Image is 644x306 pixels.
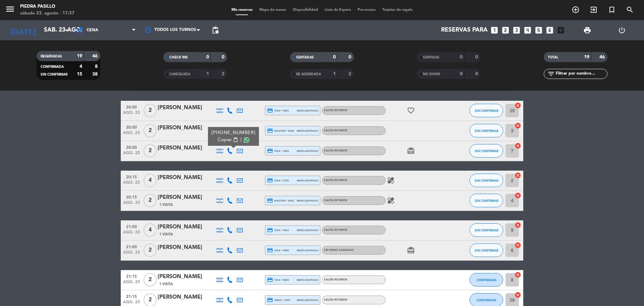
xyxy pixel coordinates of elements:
[324,149,347,152] span: Salón Interior
[626,6,634,14] i: search
[158,124,215,132] div: [PERSON_NAME]
[267,297,290,303] span: amex * 1007
[512,26,521,35] i: looks_3
[267,277,273,283] i: credit_card
[267,107,289,114] span: visa * 5901
[77,54,82,58] strong: 19
[92,72,99,77] strong: 38
[267,227,273,233] i: credit_card
[256,8,289,12] span: Mapa de mesas
[222,55,226,59] strong: 0
[123,250,140,258] span: ago. 23
[297,298,318,302] span: mercadopago
[144,124,157,137] span: 2
[267,198,294,204] span: master * 8351
[297,129,318,133] span: mercadopago
[123,243,140,251] span: 21:00
[87,28,98,33] span: Cena
[289,8,321,12] span: Disponibilidad
[123,193,140,201] span: 20:15
[547,70,555,78] i: filter_list
[515,192,521,199] i: cancel
[123,111,140,118] span: ago. 23
[233,137,238,142] span: content_paste
[297,278,318,282] span: mercadopago
[333,72,336,76] strong: 1
[324,229,347,231] span: Salón Interior
[267,198,273,204] i: credit_card
[158,103,215,112] div: [PERSON_NAME]
[41,55,62,58] span: RESERVADAS
[545,26,554,35] i: looks_6
[475,179,498,182] span: SIN CONFIRMAR
[62,26,70,34] i: arrow_drop_down
[297,248,318,253] span: mercadopago
[583,26,591,34] span: print
[211,26,219,34] span: pending_actions
[407,106,415,115] i: favorite_border
[515,102,521,109] i: cancel
[407,246,415,254] i: card_giftcard
[470,124,503,137] button: SIN CONFIRMAR
[515,222,521,228] i: cancel
[158,243,215,252] div: [PERSON_NAME]
[475,249,498,252] span: SIN CONFIRMAR
[158,293,215,302] div: [PERSON_NAME]
[169,73,190,76] span: CANCELADA
[348,72,353,76] strong: 2
[555,70,607,78] input: Filtrar por nombre...
[159,232,173,237] span: 1 Visita
[470,273,503,287] button: CONFIRMADA
[41,65,64,69] span: CONFIRMADA
[477,278,496,282] span: CONFIRMADA
[267,277,289,283] span: visa * 8984
[123,123,140,131] span: 20:00
[144,104,157,117] span: 2
[604,20,639,40] div: LOG OUT
[348,55,353,59] strong: 0
[618,26,626,34] i: power_settings_new
[123,230,140,238] span: ago. 23
[501,26,510,35] i: looks_two
[556,26,565,35] i: add_box
[144,194,157,207] span: 2
[475,55,479,59] strong: 0
[324,129,347,132] span: Salón Interior
[267,148,289,154] span: visa * 1893
[490,26,499,35] i: looks_one
[92,54,99,58] strong: 46
[267,148,273,154] i: credit_card
[515,292,521,298] i: cancel
[158,144,215,152] div: [PERSON_NAME]
[123,143,140,151] span: 20:00
[475,199,498,203] span: SIN CONFIRMAR
[515,142,521,149] i: cancel
[79,64,82,69] strong: 4
[267,107,273,114] i: credit_card
[240,136,242,143] span: |
[333,55,336,59] strong: 0
[158,173,215,182] div: [PERSON_NAME]
[470,174,503,187] button: SIN CONFIRMAR
[123,173,140,181] span: 20:15
[20,3,74,10] div: Piedra Pasillo
[267,247,273,253] i: credit_card
[515,172,521,179] i: cancel
[590,6,598,14] i: exit_to_app
[379,8,416,12] span: Tarjetas de regalo
[475,109,498,113] span: SIN CONFIRMAR
[123,201,140,208] span: ago. 23
[169,56,188,59] span: CHECK INS
[387,176,395,184] i: healing
[470,223,503,237] button: SIN CONFIRMAR
[423,56,439,59] span: SERVIDAS
[206,55,209,59] strong: 0
[460,72,463,76] strong: 0
[267,297,273,303] i: credit_card
[212,129,256,136] div: [PHONE_NUMBER]
[296,56,314,59] span: SENTADAS
[5,4,15,14] i: menu
[222,72,226,76] strong: 2
[267,247,289,253] span: visa * 6898
[475,149,498,153] span: SIN CONFIRMAR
